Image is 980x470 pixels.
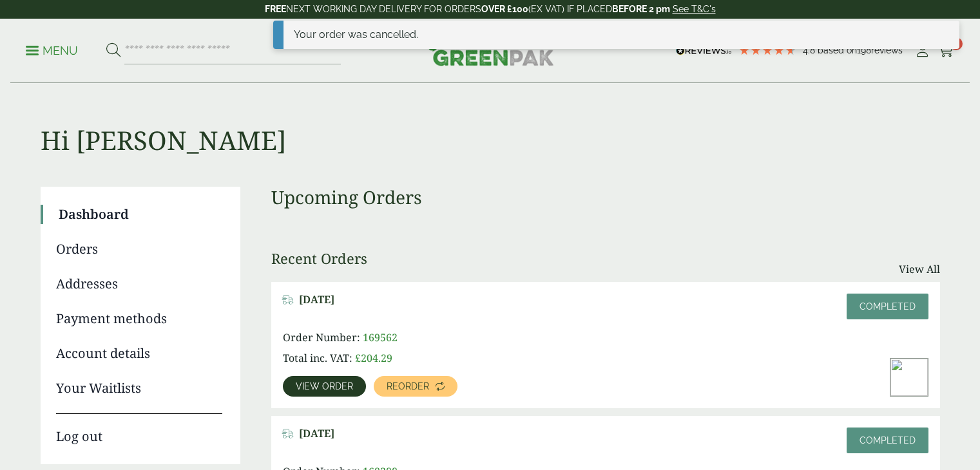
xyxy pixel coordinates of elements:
[296,382,353,391] span: View order
[860,301,916,312] span: Completed
[299,294,334,306] span: [DATE]
[271,250,367,267] h3: Recent Orders
[283,376,366,397] a: View order
[860,435,916,446] span: Completed
[890,359,928,396] img: Kraft-Meal-box-with-Chicken-Chips-and-Coleslaw-300x200.jpg
[26,43,78,56] a: Menu
[271,187,940,209] h3: Upcoming Orders
[899,261,940,277] a: View All
[265,4,286,14] strong: FREE
[612,4,670,14] strong: BEFORE 2 pm
[56,379,222,398] a: Your Waitlists
[56,309,222,328] a: Payment methods
[273,21,959,49] div: Your order was cancelled.
[283,351,352,365] span: Total inc. VAT:
[56,413,222,446] a: Log out
[56,240,222,259] a: Orders
[56,344,222,363] a: Account details
[56,274,222,294] a: Addresses
[59,205,222,224] a: Dashboard
[673,4,716,14] a: See T&C's
[374,376,457,397] a: Reorder
[41,84,940,156] h1: Hi [PERSON_NAME]
[26,43,78,59] p: Menu
[355,351,392,365] bdi: 204.29
[481,4,528,14] strong: OVER £100
[299,428,334,440] span: [DATE]
[363,330,398,344] span: 169562
[387,382,429,391] span: Reorder
[355,351,361,365] span: £
[283,330,360,344] span: Order Number:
